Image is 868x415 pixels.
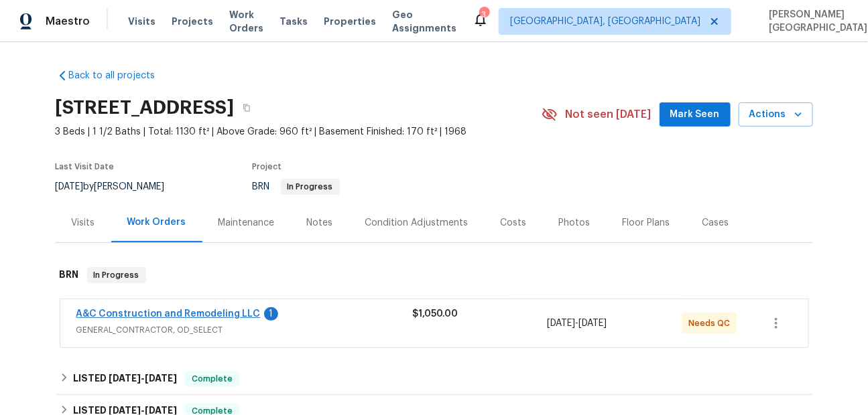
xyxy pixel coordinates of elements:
div: Visits [72,216,95,230]
span: In Progress [282,183,338,191]
button: Copy Address [235,96,259,120]
span: [DATE] [109,373,141,383]
span: Last Visit Date [56,163,115,171]
span: [DATE] [145,373,177,383]
div: 1 [264,307,278,321]
span: [PERSON_NAME][GEOGRAPHIC_DATA] [763,8,867,35]
span: Maestro [46,15,90,28]
div: LISTED [DATE]-[DATE]Complete [56,363,813,395]
span: Tasks [280,17,308,26]
h6: LISTED [73,371,177,387]
span: [DATE] [578,319,607,328]
div: Condition Adjustments [365,216,469,230]
span: - [109,406,177,415]
div: 3 [479,8,489,21]
span: Geo Assignments [392,8,456,35]
span: 3 Beds | 1 1/2 Baths | Total: 1130 ft² | Above Grade: 960 ft² | Basement Finished: 170 ft² | 1968 [56,125,542,139]
span: [GEOGRAPHIC_DATA], [GEOGRAPHIC_DATA] [510,15,700,28]
a: Back to all projects [56,69,184,82]
span: - [547,317,607,330]
div: by [PERSON_NAME] [56,179,181,195]
a: A&C Construction and Remodeling LLC [76,309,261,319]
span: Not seen [DATE] [566,108,652,121]
span: In Progress [88,268,145,282]
span: Project [253,163,282,171]
span: Needs QC [688,317,735,330]
h6: BRN [60,267,79,283]
h2: [STREET_ADDRESS] [56,101,235,114]
span: Work Orders [229,8,263,35]
span: $1,050.00 [413,309,458,319]
span: - [109,373,177,383]
div: Notes [307,216,333,230]
div: Maintenance [219,216,275,230]
div: Costs [501,216,527,230]
span: [DATE] [56,182,84,191]
span: BRN [253,182,340,191]
span: Projects [172,15,213,28]
span: [DATE] [547,319,575,328]
button: Actions [739,102,813,127]
span: [DATE] [109,406,141,415]
span: [DATE] [145,406,177,415]
div: Cases [702,216,729,230]
div: BRN In Progress [56,254,813,297]
div: Floor Plans [623,216,670,230]
div: Work Orders [127,216,186,229]
button: Mark Seen [660,102,731,127]
div: Photos [559,216,591,230]
span: Actions [749,106,802,123]
span: Complete [186,372,238,386]
span: Properties [324,15,376,28]
span: Visits [128,15,156,28]
span: Mark Seen [670,106,720,123]
span: GENERAL_CONTRACTOR, OD_SELECT [76,323,413,337]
